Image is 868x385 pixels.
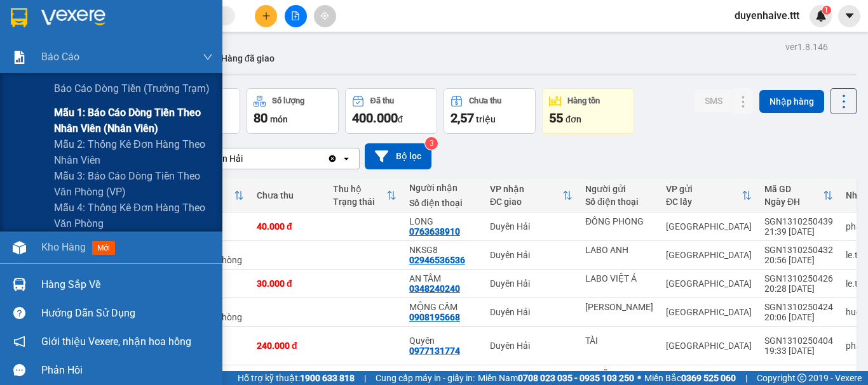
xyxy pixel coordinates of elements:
span: Báo cáo [41,49,79,65]
span: | [745,371,747,385]
div: Quyên [409,336,477,346]
span: 80 [254,110,268,126]
div: NGHĨA [585,369,653,379]
div: BI [409,369,477,379]
div: SGN1310250402 [764,369,833,379]
span: Cung cấp máy in - giấy in: [376,371,475,385]
span: notification [13,336,25,348]
img: logo-vxr [11,8,27,27]
sup: 3 [425,137,438,150]
div: 240.000 đ [257,341,320,351]
div: Số điện thoại [409,198,477,208]
span: ⚪️ [637,375,641,381]
div: Hướng dẫn sử dụng [41,304,213,323]
span: 1 [824,6,829,15]
div: Trạng thái [333,197,386,207]
div: Người nhận [409,183,477,193]
div: ĐC giao [490,197,562,207]
div: AN TÂM [409,273,477,284]
span: Mẫu 1: Báo cáo dòng tiền theo nhân viên (nhân viên) [54,105,213,136]
div: Chưa thu [469,96,501,105]
th: Toggle SortBy [484,179,579,212]
div: Duyên Hải [490,250,573,260]
span: aim [320,11,329,20]
div: Số lượng [272,96,304,105]
div: Thu hộ [333,184,386,194]
div: 0348240240 [409,284,460,294]
div: 20:28 [DATE] [764,284,833,294]
div: Duyên Hải [490,341,573,351]
sup: 1 [822,6,831,15]
span: question-circle [13,307,25,319]
button: Nhập hàng [759,90,824,113]
span: | [364,371,366,385]
div: LABO ANH [585,245,653,255]
div: 40.000 đ [257,221,320,232]
button: aim [314,5,336,27]
span: Miền Nam [478,371,634,385]
div: Hàng sắp về [41,275,213,294]
div: 30.000 đ [257,278,320,289]
div: Mã GD [764,184,823,194]
div: MINH TÂM [585,302,653,312]
strong: 0369 525 060 [681,373,736,383]
div: Duyên Hải [490,221,573,232]
span: file-add [291,11,300,20]
span: caret-down [844,10,855,22]
button: file-add [285,5,307,27]
div: [GEOGRAPHIC_DATA] [666,221,752,232]
input: Selected Duyên Hải. [244,152,245,165]
div: [GEOGRAPHIC_DATA] [666,307,752,317]
span: Miền Bắc [644,371,736,385]
span: plus [262,11,271,20]
span: Mẫu 2: Thống kê đơn hàng theo nhân viên [54,136,213,168]
div: VP gửi [666,184,742,194]
span: Mẫu 4: Thống kê đơn hàng theo văn phòng [54,200,213,232]
div: SGN1310250432 [764,245,833,255]
span: Mẫu 3: Báo cáo dòng tiền theo văn phòng (VP) [54,168,213,200]
div: 02946536536 [409,255,465,265]
div: SGN1310250424 [764,302,833,312]
span: duyenhaive.ttt [724,8,810,23]
span: triệu [476,114,496,124]
span: Kho hàng [41,241,86,253]
div: SGN1310250426 [764,273,833,284]
span: down [203,52,213,62]
div: 0908195668 [409,312,460,322]
div: MỘNG CẦM [409,302,477,312]
button: Chưa thu2,57 triệu [444,88,536,134]
div: Phản hồi [41,361,213,380]
span: Hỗ trợ kỹ thuật: [238,371,355,385]
div: ĐÔNG PHONG [585,216,653,226]
div: Ngày ĐH [764,197,823,207]
button: caret-down [838,5,860,27]
button: Hàng đã giao [211,43,285,74]
span: đơn [566,114,581,124]
div: Duyên Hải [490,278,573,289]
img: icon-new-feature [815,10,827,22]
div: Số điện thoại [585,197,653,207]
div: Chưa thu [257,190,320,200]
div: 0977131774 [409,346,460,356]
div: Người gửi [585,184,653,194]
div: Đã thu [370,96,394,105]
img: solution-icon [13,51,26,64]
div: ver 1.8.146 [785,40,828,54]
div: Hàng tồn [567,96,600,105]
div: 20:56 [DATE] [764,255,833,265]
span: 55 [549,110,563,126]
span: đ [398,114,403,124]
strong: 0708 023 035 - 0935 103 250 [518,373,634,383]
button: Bộ lọc [365,143,431,169]
th: Toggle SortBy [660,179,758,212]
div: 20:06 [DATE] [764,312,833,322]
th: Toggle SortBy [327,179,403,212]
button: Đã thu400.000đ [345,88,437,134]
div: 19:33 [DATE] [764,346,833,356]
span: message [13,364,25,376]
div: SGN1310250404 [764,336,833,346]
div: 21:39 [DATE] [764,226,833,237]
span: mới [92,241,115,255]
span: copyright [797,374,806,382]
span: Giới thiệu Vexere, nhận hoa hồng [41,334,191,349]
